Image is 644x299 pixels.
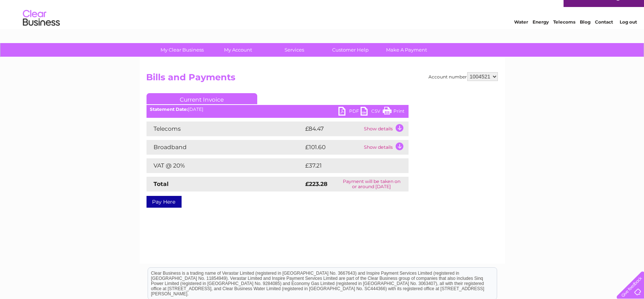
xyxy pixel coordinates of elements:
b: Statement Date: [150,106,188,112]
td: Show details [362,140,409,155]
td: VAT @ 20% [147,158,304,173]
a: Customer Help [320,43,381,57]
a: 0333 014 3131 [505,4,556,13]
strong: Total [154,180,169,187]
div: Account number [429,72,498,81]
img: logo.png [23,19,60,42]
td: Broadband [147,140,304,155]
td: £37.21 [304,158,392,173]
td: Telecoms [147,122,304,136]
a: Water [514,31,528,37]
a: Services [264,43,325,57]
a: Contact [595,31,613,37]
td: £84.47 [304,122,362,136]
a: Print [383,107,405,117]
div: Clear Business is a trading name of Verastar Limited (registered in [GEOGRAPHIC_DATA] No. 3667643... [148,4,497,36]
td: £101.60 [304,140,362,155]
a: Pay Here [147,196,182,208]
a: Blog [580,31,590,37]
a: Telecoms [553,31,575,37]
a: CSV [361,107,383,117]
a: PDF [338,107,361,117]
a: Energy [533,31,549,37]
td: Show details [362,122,409,136]
a: Make A Payment [376,43,437,57]
a: My Clear Business [152,43,213,57]
h2: Bills and Payments [147,72,498,86]
div: [DATE] [147,107,409,112]
a: Current Invoice [147,93,257,104]
a: My Account [208,43,269,57]
strong: £223.28 [306,180,328,187]
a: Log out [620,31,637,37]
td: Payment will be taken on or around [DATE] [335,177,409,191]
